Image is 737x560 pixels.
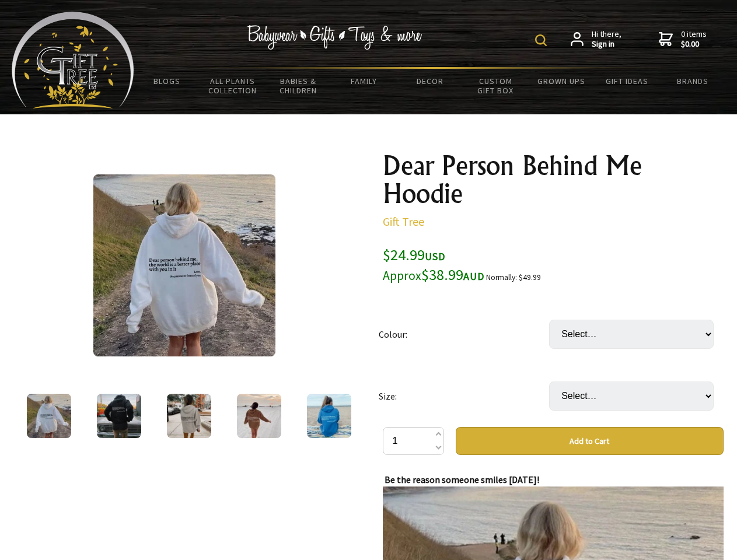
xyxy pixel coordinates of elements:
td: Colour: [379,303,549,365]
img: Dear Person Behind Me Hoodie [167,394,211,438]
span: Hi there, [592,29,621,50]
h1: Dear Person Behind Me Hoodie [383,152,724,208]
strong: $0.00 [681,39,707,50]
img: Dear Person Behind Me Hoodie [97,394,141,438]
img: Dear Person Behind Me Hoodie [93,174,275,356]
a: All Plants Collection [200,69,266,103]
img: Babywear - Gifts - Toys & more [247,25,422,50]
span: AUD [463,269,484,283]
a: BLOGS [134,69,200,93]
small: Approx [383,268,421,283]
a: Gift Tree [383,214,424,229]
img: Babyware - Gifts - Toys and more... [12,12,134,108]
img: Dear Person Behind Me Hoodie [237,394,281,438]
a: Babies & Children [266,69,331,103]
span: 0 items [681,29,707,50]
button: Add to Cart [456,427,724,455]
span: USD [425,250,445,263]
img: Dear Person Behind Me Hoodie [27,394,71,438]
strong: Sign in [592,39,621,50]
a: Hi there,Sign in [571,29,621,50]
img: product search [535,34,547,46]
a: Decor [397,69,463,93]
a: 0 items$0.00 [659,29,707,50]
a: Family [331,69,397,93]
a: Custom Gift Box [463,69,529,103]
a: Gift Ideas [594,69,660,93]
a: Grown Ups [528,69,594,93]
a: Brands [660,69,726,93]
td: Size: [379,365,549,427]
small: Normally: $49.99 [486,272,541,282]
span: $24.99 $38.99 [383,245,484,284]
img: Dear Person Behind Me Hoodie [307,394,351,438]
